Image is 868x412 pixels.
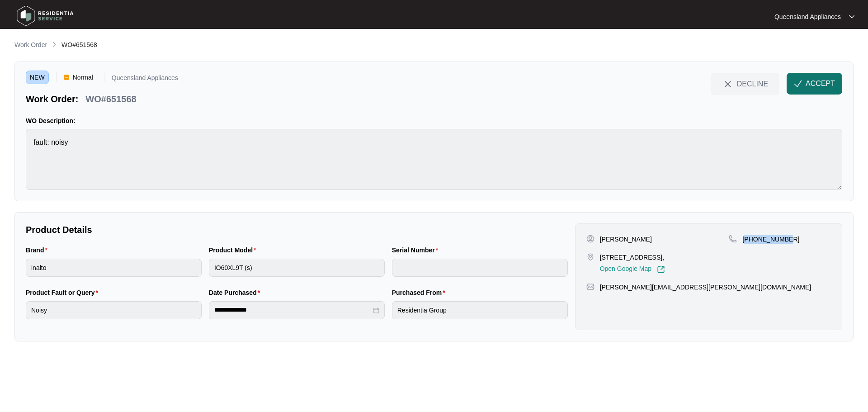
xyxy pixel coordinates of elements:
label: Date Purchased [209,288,264,297]
img: residentia service logo [14,2,77,29]
p: Queensland Appliances [774,12,841,21]
p: [STREET_ADDRESS], [600,253,665,262]
img: Link-External [657,265,665,274]
img: check-Icon [794,80,802,88]
img: chevron-right [51,41,58,48]
label: Product Model [209,246,260,255]
a: Open Google Map [600,265,665,274]
span: NEW [26,71,49,84]
p: WO#651568 [85,93,136,105]
span: Normal [69,71,97,84]
img: user-pin [586,235,594,243]
input: Product Model [209,259,385,277]
p: [PERSON_NAME][EMAIL_ADDRESS][PERSON_NAME][DOMAIN_NAME] [600,283,811,292]
label: Purchased From [392,288,449,297]
label: Brand [26,246,51,255]
span: ACCEPT [806,78,835,89]
span: DECLINE [737,79,768,89]
p: Work Order [14,40,47,49]
label: Product Fault or Query [26,288,102,297]
p: WO Description: [26,116,842,125]
p: Product Details [26,223,568,236]
a: Work Order [13,40,49,50]
img: map-pin [586,283,594,291]
input: Serial Number [392,259,568,277]
label: Serial Number [392,246,442,255]
img: map-pin [729,235,737,243]
img: map-pin [586,253,594,261]
textarea: fault: noisy [26,129,842,190]
p: [PHONE_NUMBER] [742,235,799,244]
img: close-Icon [722,79,733,90]
p: Queensland Appliances [112,75,178,84]
input: Date Purchased [214,305,371,315]
input: Brand [26,259,202,277]
input: Product Fault or Query [26,301,202,319]
input: Purchased From [392,301,568,319]
button: check-IconACCEPT [787,73,842,95]
span: WO#651568 [61,41,97,48]
p: Work Order: [26,93,78,105]
button: close-IconDECLINE [711,73,779,95]
img: Vercel Logo [64,75,69,80]
img: dropdown arrow [849,14,854,19]
p: [PERSON_NAME] [600,235,652,244]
